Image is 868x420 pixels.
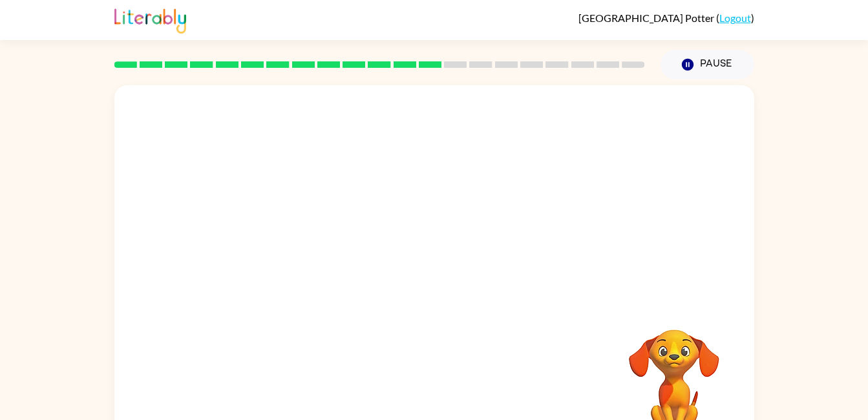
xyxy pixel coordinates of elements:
[114,5,186,34] img: Literably
[578,12,716,24] span: [GEOGRAPHIC_DATA] Potter
[661,50,754,79] button: Pause
[578,12,754,24] div: ( )
[719,12,751,24] a: Logout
